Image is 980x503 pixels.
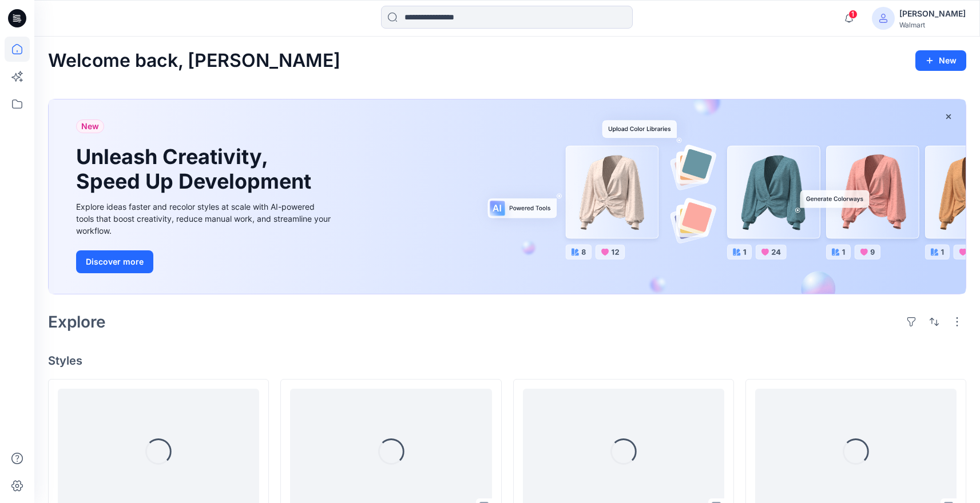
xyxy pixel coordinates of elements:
h4: Styles [48,354,966,368]
span: New [81,119,99,133]
h1: Unleash Creativity, Speed Up Development [76,145,316,194]
button: Discover more [76,250,153,273]
button: New [915,50,966,71]
a: Discover more [76,250,334,273]
div: Walmart [899,21,966,29]
h2: Explore [48,313,106,331]
span: 1 [848,10,858,19]
div: Explore ideas faster and recolor styles at scale with AI-powered tools that boost creativity, red... [76,201,334,237]
svg: avatar [879,14,888,23]
h2: Welcome back, [PERSON_NAME] [48,50,340,71]
div: [PERSON_NAME] [899,7,966,21]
